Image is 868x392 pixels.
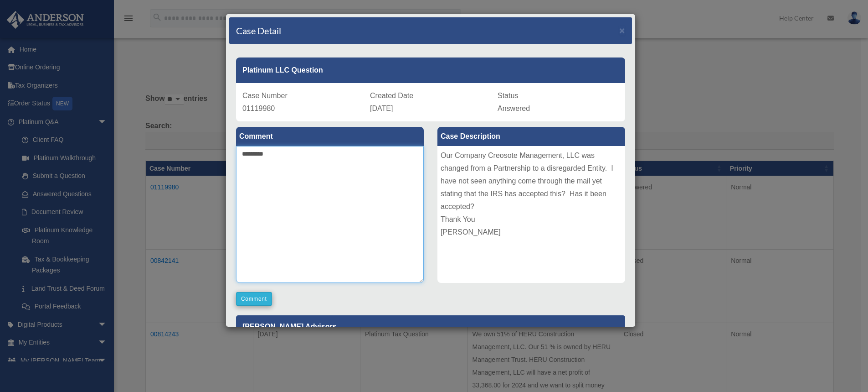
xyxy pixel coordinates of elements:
button: Comment [236,292,272,306]
span: Status [498,92,518,99]
p: [PERSON_NAME] Advisors [236,315,625,338]
div: Our Company Creosote Management, LLC was changed from a Partnership to a disregarded Entity. I ha... [437,146,625,283]
button: Close [619,26,625,35]
label: Case Description [437,127,625,146]
span: Answered [498,105,530,112]
div: Platinum LLC Question [236,57,625,83]
span: [DATE] [370,105,393,112]
label: Comment [236,127,424,146]
h4: Case Detail [236,24,281,37]
span: Created Date [370,92,413,99]
span: × [619,25,625,36]
span: Case Number [242,92,288,99]
span: 01119980 [242,105,275,112]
